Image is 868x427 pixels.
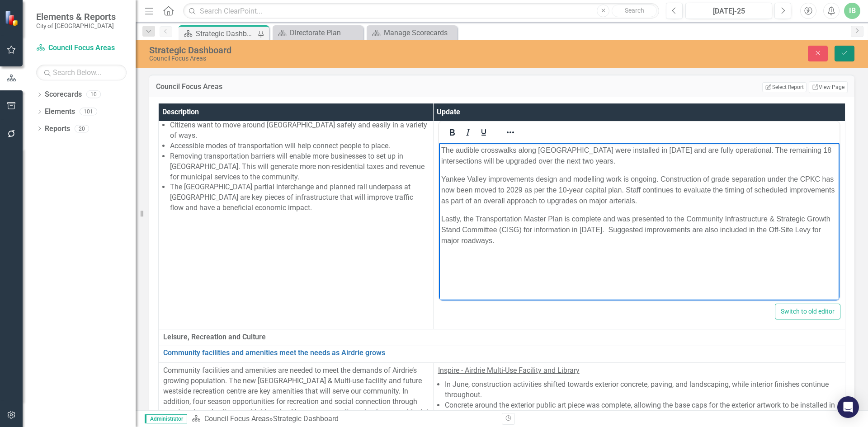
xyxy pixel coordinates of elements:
[384,27,455,38] div: Manage Scorecards
[444,126,460,139] button: Bold
[275,27,361,38] a: Directorate Plan
[36,43,127,53] a: Council Focus Areas
[45,89,82,100] a: Scorecards
[445,400,840,421] li: Concrete around the exterior public art piece was complete, allowing the base caps for the exteri...
[476,126,491,139] button: Underline
[689,6,769,17] div: [DATE]-25
[36,65,127,80] input: Search Below...
[45,107,75,117] a: Elements
[80,108,97,116] div: 101
[149,55,545,62] div: Council Focus Areas
[156,83,459,91] h3: Council Focus Areas
[503,126,518,139] button: Reveal or hide additional toolbar items
[775,304,840,319] button: Switch to old editor
[183,3,659,19] input: Search ClearPoint...
[149,45,545,55] div: Strategic Dashboard
[273,414,339,423] div: Strategic Dashboard
[685,3,772,19] button: [DATE]-25
[460,126,476,139] button: Italic
[170,141,429,151] li: Accessible modes of transportation will help connect people to place.
[837,396,859,418] div: Open Intercom Messenger
[170,151,429,183] li: Removing transportation barriers will enable more businesses to set up in [GEOGRAPHIC_DATA]. This...
[163,332,840,343] span: Leisure, Recreation and Culture
[196,28,255,39] div: Strategic Dashboard
[86,91,101,99] div: 10
[36,11,116,22] span: Elements & Reports
[445,380,840,400] li: In June, construction activities shifted towards exterior concrete, paving, and landscaping, whil...
[438,366,580,375] span: Inspire - Airdrie Multi-Use Facility and Library
[36,22,116,29] small: City of [GEOGRAPHIC_DATA]
[192,414,495,424] div: »
[290,27,361,38] div: Directorate Plan
[439,143,840,300] iframe: Rich Text Area
[170,120,429,141] li: Citizens want to move around [GEOGRAPHIC_DATA] safely and easily in a variety of ways.
[625,7,644,14] span: Search
[762,82,806,92] button: Select Report
[163,349,840,357] a: Community facilities and amenities meet the needs as Airdrie grows
[45,124,70,134] a: Reports
[75,125,89,132] div: 20
[204,414,269,423] a: Council Focus Areas
[809,81,848,93] a: View Page
[145,414,187,423] span: Administrator
[369,27,455,38] a: Manage Scorecards
[844,3,860,19] button: IB
[170,182,429,213] li: The [GEOGRAPHIC_DATA] partial interchange and planned rail underpass at [GEOGRAPHIC_DATA] are key...
[5,10,20,26] img: ClearPoint Strategy
[612,5,657,17] button: Search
